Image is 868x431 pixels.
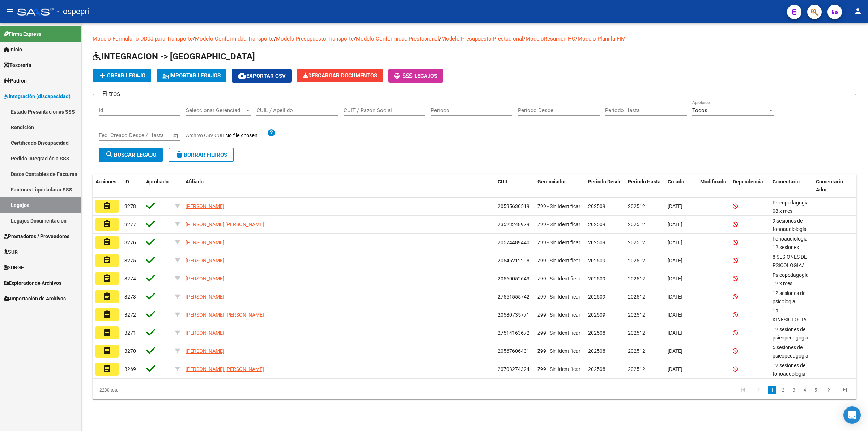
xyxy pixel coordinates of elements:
mat-icon: assignment [103,256,111,265]
span: 202509 [588,276,605,282]
span: 3273 [124,294,136,300]
span: Z99 - Sin Identificar [537,203,580,209]
span: 3274 [124,276,136,282]
span: Archivo CSV CUIL [186,132,225,138]
span: 202512 [628,348,645,354]
span: Dependencia [733,179,763,185]
span: Z99 - Sin Identificar [537,276,580,282]
span: 202512 [628,221,645,227]
a: go to first page [736,386,750,394]
span: CUIL [498,179,509,185]
span: Creado [668,179,684,185]
span: Descargar Documentos [303,72,377,79]
span: Importación de Archivos [4,295,66,303]
span: 202512 [628,258,645,263]
a: 5 [811,386,820,394]
button: Open calendar [172,132,180,140]
mat-icon: add [98,71,107,80]
datatable-header-cell: Acciones [93,174,122,198]
span: 202509 [588,221,605,227]
span: 5 sesiones de psicopedagogía LORENA FLORES/ Septiembre a diciembre [773,345,813,383]
span: - ospepri [57,4,89,20]
a: 4 [800,386,809,394]
span: 8 SESIONES DE PSICOLOGIA/ RUIZ M FERNANDA/ SEP A DIC 8 SESIONES DE PSICOPEDAGOGIA / CONSTANZA SAE... [773,254,815,326]
button: Descargar Documentos [297,69,383,82]
span: Legajos [414,73,437,79]
span: [PERSON_NAME] [186,276,224,282]
span: 20535630519 [498,203,529,209]
mat-icon: assignment [103,238,111,246]
button: Buscar Legajo [99,148,163,162]
span: Z99 - Sin Identificar [537,258,580,263]
span: Z99 - Sin Identificar [537,348,580,354]
a: 3 [790,386,798,394]
a: go to next page [822,386,836,394]
a: 1 [768,386,776,394]
span: Z99 - Sin Identificar [537,330,580,336]
span: [PERSON_NAME] [186,258,224,263]
span: INTEGRACION -> [GEOGRAPHIC_DATA] [93,51,255,62]
li: page 3 [788,384,799,396]
datatable-header-cell: Comentario Adm. [813,174,856,198]
mat-icon: help [267,128,276,137]
span: 23523248979 [498,221,529,227]
button: IMPORTAR LEGAJOS [157,69,226,82]
span: [PERSON_NAME] [PERSON_NAME] [186,312,264,318]
mat-icon: assignment [103,364,111,373]
span: Buscar Legajo [105,152,156,158]
span: Comentario Adm. [816,179,843,193]
span: Todos [692,107,707,114]
span: SURGE [4,263,24,271]
span: 12 sesiones de fonoaudologia /MARQUINEZ PUNTEL MARIA [773,363,813,385]
span: Acciones [95,179,116,185]
mat-icon: assignment [103,346,111,355]
span: 202508 [588,330,605,336]
input: Fecha fin [135,132,170,139]
h3: Filtros [99,89,124,99]
datatable-header-cell: Gerenciador [535,174,585,198]
a: Modelo Presupuesto Transporte [276,35,354,42]
datatable-header-cell: Comentario [770,174,813,198]
span: Psicopedagogia 08 x mes septiembre / diciembre 2025 Lic. Mesplatere Andrea [773,200,823,247]
mat-icon: assignment [103,328,111,337]
a: Modelo Planilla FIM [578,35,626,42]
span: Z99 - Sin Identificar [537,294,580,300]
span: 3270 [124,348,136,354]
span: Inicio [4,46,22,54]
span: Explorador de Archivos [4,279,61,287]
span: Z99 - Sin Identificar [537,366,580,372]
span: [PERSON_NAME] [186,294,224,300]
span: 202509 [588,203,605,209]
span: Z99 - Sin Identificar [537,221,580,227]
span: 202509 [588,258,605,263]
span: 27514163672 [498,330,529,336]
span: Prestadores / Proveedores [4,232,69,240]
mat-icon: assignment [103,220,111,228]
datatable-header-cell: Creado [665,174,697,198]
datatable-header-cell: Dependencia [730,174,770,198]
span: 27551555742 [498,294,529,300]
span: Borrar Filtros [175,152,227,158]
span: Periodo Hasta [628,179,661,185]
span: Z99 - Sin Identificar [537,312,580,318]
button: Borrar Filtros [169,148,234,162]
mat-icon: assignment [103,202,111,210]
a: go to last page [838,386,852,394]
span: 202509 [588,312,605,318]
a: Modelo Presupuesto Prestacional [441,35,523,42]
mat-icon: menu [6,7,14,16]
span: 202512 [628,240,645,245]
li: page 4 [799,384,810,396]
span: Gerenciador [537,179,566,185]
datatable-header-cell: Periodo Desde [585,174,625,198]
span: Tesorería [4,61,31,69]
a: Modelo Conformidad Transporte [195,35,274,42]
span: [PERSON_NAME] [186,330,224,336]
mat-icon: assignment [103,292,111,301]
span: 3269 [124,366,136,372]
li: page 2 [778,384,788,396]
div: / / / / / / [93,35,856,399]
span: 20574489440 [498,240,529,245]
span: [PERSON_NAME] [186,203,224,209]
span: - [394,73,414,79]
